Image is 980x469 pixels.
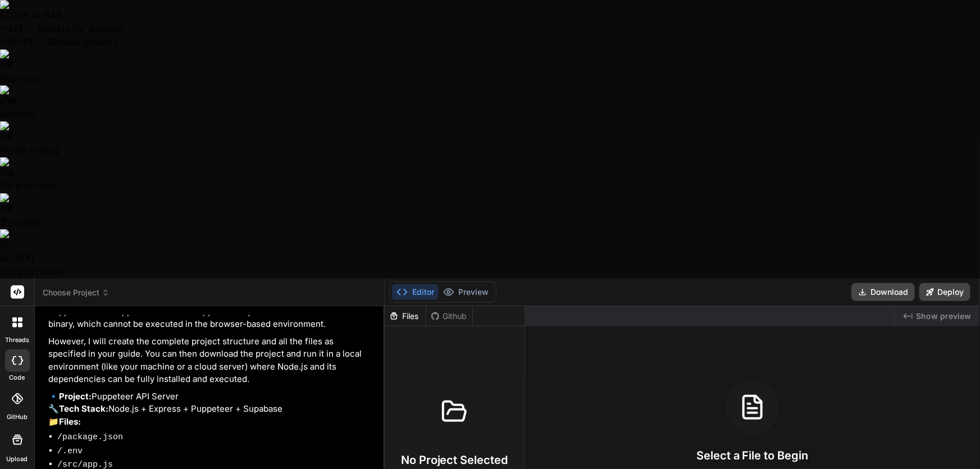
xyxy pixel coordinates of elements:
[59,391,92,402] strong: Project:
[401,452,508,468] h3: No Project Selected
[43,287,110,298] span: Choose Project
[851,283,915,301] button: Download
[48,335,373,386] p: However, I will create the complete project structure and all the files as specified in your guid...
[392,284,439,300] button: Editor
[48,390,373,429] p: 🔹 Puppeteer API Server 🔧 Node.js + Express + Puppeteer + Supabase 📁
[385,311,426,322] div: Files
[426,311,472,322] div: Github
[59,416,81,427] strong: Files:
[5,335,29,345] label: threads
[57,447,83,456] code: /.env
[7,454,28,464] label: Upload
[59,403,108,414] strong: Tech Stack:
[439,284,494,300] button: Preview
[696,448,809,463] h3: Select a File to Begin
[919,283,970,301] button: Deploy
[57,432,123,442] code: /package.json
[7,412,28,422] label: GitHub
[10,373,25,383] label: code
[916,311,971,322] span: Show preview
